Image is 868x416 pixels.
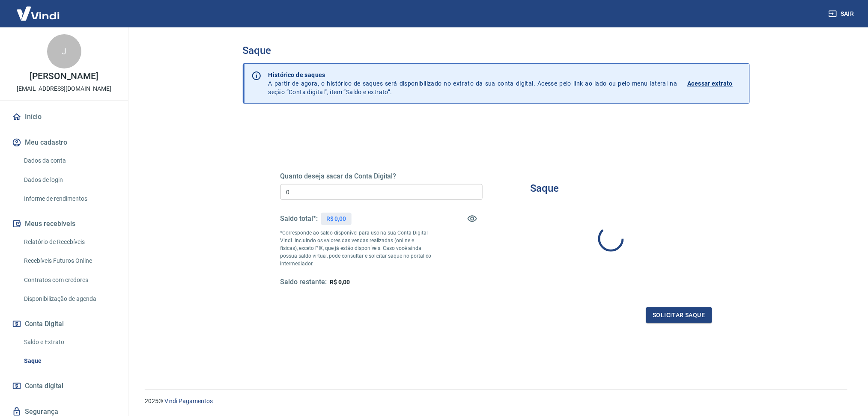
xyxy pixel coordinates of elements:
p: 2025 © [145,397,847,406]
div: J [47,34,81,68]
a: Recebíveis Futuros Online [21,252,118,270]
a: Dados da conta [21,152,118,169]
p: R$ 0,00 [326,214,346,223]
button: Meu cadastro [10,133,118,152]
h5: Quanto deseja sacar da Conta Digital? [280,172,483,181]
a: Relatório de Recebíveis [21,233,118,251]
span: R$ 0,00 [330,279,350,285]
button: Conta Digital [10,315,118,333]
button: Solicitar saque [646,307,712,323]
p: *Corresponde ao saldo disponível para uso na sua Conta Digital Vindi. Incluindo os valores das ve... [280,229,432,267]
button: Sair [827,6,858,22]
a: Acessar extrato [688,71,743,96]
img: Vindi [10,0,66,27]
a: Saque [21,352,118,370]
a: Informe de rendimentos [21,190,118,208]
p: A partir de agora, o histórico de saques será disponibilizado no extrato da sua conta digital. Ac... [268,71,677,96]
h5: Saldo total*: [280,214,318,223]
p: [EMAIL_ADDRESS][DOMAIN_NAME] [17,84,111,93]
a: Contratos com credores [21,271,118,289]
a: Vindi Pagamentos [164,398,213,404]
h3: Saque [531,182,559,194]
h3: Saque [243,45,750,56]
p: Acessar extrato [688,79,733,88]
a: Conta digital [10,377,118,395]
p: [PERSON_NAME] [30,72,98,81]
p: Histórico de saques [268,71,677,79]
a: Início [10,107,118,126]
a: Saldo e Extrato [21,333,118,351]
a: Disponibilização de agenda [21,290,118,308]
h5: Saldo restante: [280,278,327,287]
span: Conta digital [25,380,63,392]
button: Meus recebíveis [10,214,118,233]
a: Dados de login [21,171,118,189]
